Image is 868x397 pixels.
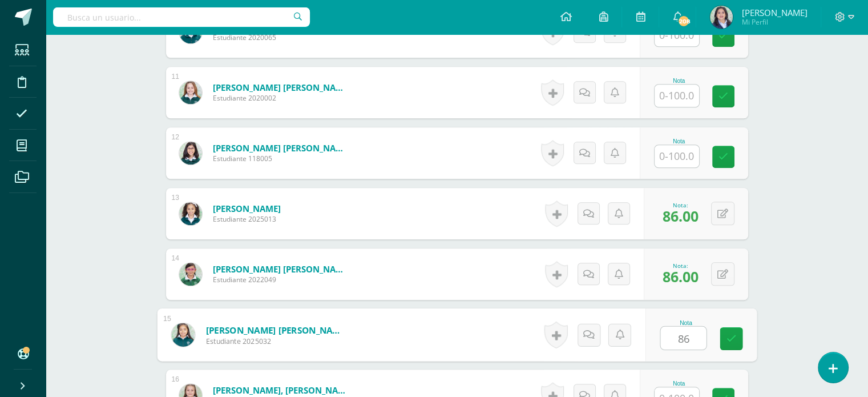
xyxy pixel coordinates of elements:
input: 0-100.0 [660,327,706,350]
img: ff9db9b47f10bb30e29cdca6c2976ad4.png [179,263,202,286]
input: 0-100.0 [655,85,699,107]
div: Nota [654,380,704,387]
img: 032c65e5936db217350e808bf76b3054.png [171,323,195,346]
a: [PERSON_NAME] [PERSON_NAME] [213,82,350,93]
span: Estudiante 2022049 [213,275,350,284]
input: 0-100.0 [655,145,699,167]
span: 86.00 [663,267,699,286]
div: Nota: [663,262,699,270]
span: Mi Perfil [741,17,807,27]
input: Busca un usuario... [53,7,310,27]
span: Estudiante 2025013 [213,214,281,224]
span: Estudiante 2020065 [213,33,350,42]
a: [PERSON_NAME] [PERSON_NAME] [205,324,346,336]
img: 466a19907dcef20f5a747659c72beb6a.png [179,81,202,104]
a: [PERSON_NAME] [PERSON_NAME] [213,142,350,154]
span: [PERSON_NAME] [741,7,807,18]
img: 7729fe26cf0f36f1f7d19cc21c1e6f55.png [179,142,202,165]
img: 1b4b4de6bdd73bf8bb99964949b0fb97.png [179,202,202,225]
div: Nota [660,319,712,326]
span: 86.00 [663,206,699,226]
img: 76910bec831e7b1d48aa6c002559430a.png [710,6,733,29]
input: 0-100.0 [655,24,699,46]
div: Nota: [663,201,699,209]
div: Nota [654,78,704,84]
div: Nota [654,138,704,145]
a: [PERSON_NAME], [PERSON_NAME] [213,384,350,396]
a: [PERSON_NAME] [PERSON_NAME] [213,263,350,275]
span: Estudiante 2025032 [205,336,346,346]
a: [PERSON_NAME] [213,203,281,214]
span: 208 [677,15,690,27]
span: Estudiante 2020002 [213,93,350,103]
span: Estudiante 118005 [213,154,350,163]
